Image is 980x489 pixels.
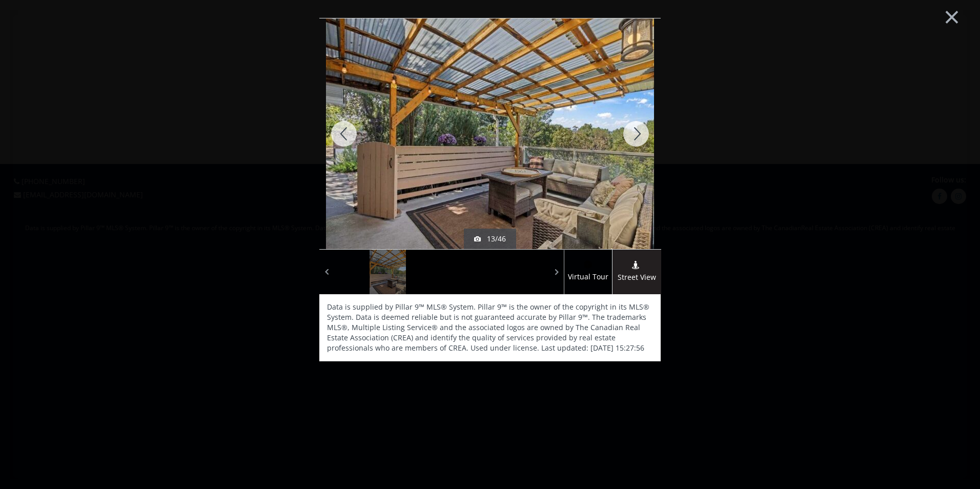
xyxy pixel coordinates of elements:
img: 80057 Highwood Meadows Drive East Rural Foothills County, AB T1S 4Y9 - Photo 14 of 46 [326,11,654,257]
a: virtual tour iconVirtual Tour [564,250,612,294]
img: virtual tour icon [583,260,593,269]
span: Street View [612,272,661,283]
span: Virtual Tour [564,271,612,283]
div: Data is supplied by Pillar 9™ MLS® System. Pillar 9™ is the owner of the copyright in its MLS® Sy... [319,294,661,361]
div: 13/46 [474,234,506,244]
